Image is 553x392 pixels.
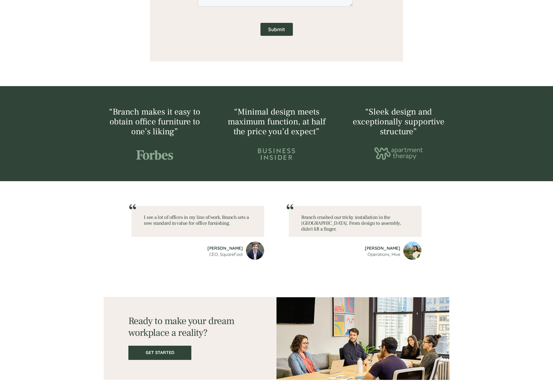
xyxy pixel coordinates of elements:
[365,245,400,251] span: [PERSON_NAME]
[128,346,191,360] a: GET STARTED
[109,106,200,137] span: “Branch makes it easy to obtain office furniture to one’s liking”
[129,350,191,355] span: GET STARTED
[128,315,234,339] span: Ready to make your dream workplace a reality?
[144,214,249,226] span: I see a lot of offices in my line of work. Branch sets a new standard in value for office furnish...
[63,120,95,133] input: Submit
[368,252,400,257] span: Operations, Hive
[353,106,444,137] span: “Sleek design and exceptionally supportive structure”
[301,214,401,232] span: Branch crushed our tricky installation in the [GEOGRAPHIC_DATA]. From design to assembly, didn't ...
[228,106,326,137] span: “Minimal design meets maximum function, at half the price you’d expect”
[209,252,243,257] span: CEO, SquareFoot
[207,245,243,251] span: [PERSON_NAME]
